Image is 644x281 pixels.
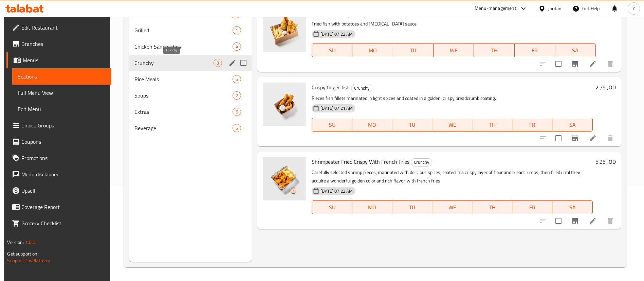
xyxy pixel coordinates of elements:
span: [DATE] 07:22 AM [318,31,355,37]
button: FR [512,200,552,214]
button: Branch-specific-item [567,56,583,72]
span: SU [315,120,349,130]
span: MO [355,46,390,55]
span: 1.0.0 [25,238,36,247]
button: SU [312,200,352,214]
span: 2 [233,92,241,99]
button: SA [552,200,592,214]
div: Grilled [134,26,233,34]
button: TH [472,118,512,131]
div: Grilled1 [129,22,252,38]
button: TH [472,200,512,214]
a: Grocery Checklist [6,215,111,231]
span: Branches [21,40,106,48]
span: Chicken Sandwiches [134,42,233,51]
span: MO [355,120,389,130]
span: MO [355,203,389,212]
span: 5 [233,76,241,83]
a: Choice Groups [6,117,111,134]
button: MO [352,200,392,214]
span: Beverage [134,124,233,132]
a: Edit Restaurant [6,19,111,36]
a: Sections [12,68,111,85]
p: Pieces fish fillets marinated in light spices and coated in a golden, crispy breadcrumb coating. [312,94,592,103]
button: FR [515,43,555,57]
span: Select to update [551,57,566,71]
a: Coverage Report [6,199,111,215]
span: TU [396,46,431,55]
a: Upsell [6,182,111,199]
button: TH [474,43,514,57]
div: Extras6 [129,104,252,120]
span: Edit Restaurant [21,23,106,32]
span: Shrimpester Fried Crispy With French Fries [312,157,409,167]
div: items [233,108,241,116]
span: Upsell [21,187,106,195]
button: Branch-specific-item [567,130,583,146]
button: Branch-specific-item [567,213,583,229]
img: Shrimpester Fried Crispy With French Fries [263,157,306,200]
h6: 5.25 JOD [595,157,616,166]
button: TU [393,43,434,57]
a: Edit menu item [589,60,597,68]
span: 1 [233,27,241,34]
span: Menus [23,56,106,64]
span: TH [477,46,512,55]
a: Menus [6,52,111,68]
a: Promotions [6,150,111,166]
span: SU [315,203,349,212]
div: Rice Meals5 [129,71,252,87]
span: Get support on: [7,249,38,258]
button: delete [602,56,619,72]
span: Choice Groups [21,121,106,129]
div: Crunchy [411,158,432,166]
span: SA [558,46,593,55]
span: Edit Menu [18,105,106,113]
span: TU [395,120,429,130]
span: SA [555,203,590,212]
button: WE [432,200,472,214]
h6: 2.75 JOD [595,83,616,92]
button: SU [312,118,352,131]
a: Full Menu View [12,85,111,101]
span: WE [435,120,470,130]
button: delete [602,130,619,146]
span: Menu disclaimer [21,170,106,178]
span: FR [515,120,550,130]
span: Y [632,5,635,12]
span: FR [515,203,550,212]
span: 6 [233,109,241,115]
h6: 5.1 JOD [599,8,616,18]
button: FR [512,118,552,131]
a: Branches [6,36,111,52]
button: SA [555,43,595,57]
span: WE [436,46,471,55]
div: items [214,59,222,67]
span: 5 [233,125,241,131]
span: Promotions [21,154,106,162]
a: Edit menu item [589,134,597,142]
a: Support.OpsPlatform [7,256,50,265]
a: Edit Menu [12,101,111,117]
div: Beverage5 [129,120,252,136]
a: Edit menu item [589,217,597,225]
span: WE [435,203,470,212]
a: Menu disclaimer [6,166,111,182]
span: Crispy finger fish [312,82,350,92]
button: MO [352,43,393,57]
button: WE [434,43,474,57]
div: Menu-management [475,4,516,13]
button: MO [352,118,392,131]
span: Soups [134,91,233,100]
span: TU [395,203,429,212]
span: SA [555,120,590,130]
span: Extras [134,108,233,116]
span: Full Menu View [18,89,106,97]
span: Select to update [551,131,566,145]
a: Coupons [6,134,111,150]
span: Version: [7,238,24,247]
span: Rice Meals [134,75,233,83]
span: TH [475,203,510,212]
button: TU [392,200,432,214]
